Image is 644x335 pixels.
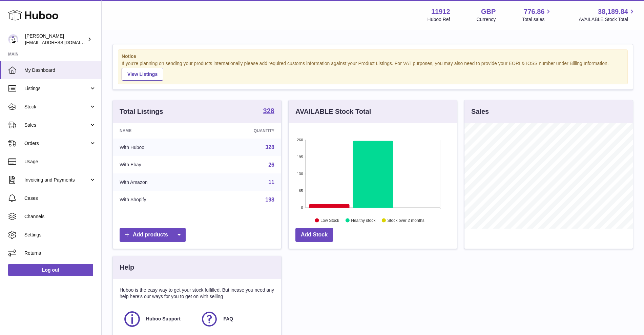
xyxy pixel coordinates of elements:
text: Healthy stock [351,218,376,223]
td: With Shopify [113,191,205,209]
span: Returns [24,250,96,256]
span: Invoicing and Payments [24,177,89,183]
a: 38,189.84 AVAILABLE Stock Total [579,7,636,23]
td: With Ebay [113,156,205,174]
text: 0 [301,206,303,210]
span: Channels [24,213,96,220]
h3: Total Listings [120,107,163,116]
text: 260 [297,138,303,142]
strong: Notice [122,53,624,60]
div: [PERSON_NAME] [25,33,86,46]
span: AVAILABLE Stock Total [579,16,636,23]
a: View Listings [122,68,163,81]
text: 195 [297,155,303,159]
strong: GBP [481,7,496,16]
a: 198 [265,197,274,203]
td: With Amazon [113,173,205,191]
span: Stock [24,104,89,110]
span: Total sales [522,16,552,23]
span: Settings [24,232,96,238]
span: FAQ [223,316,233,322]
span: Usage [24,159,96,165]
img: info@carbonmyride.com [8,34,18,44]
a: 328 [265,144,274,150]
th: Quantity [205,123,281,139]
h3: AVAILABLE Stock Total [295,107,371,116]
div: Currency [477,16,496,23]
a: Add products [120,228,186,242]
strong: 328 [263,107,274,114]
span: 38,189.84 [598,7,628,16]
p: Huboo is the easy way to get your stock fulfilled. But incase you need any help here's our ways f... [120,287,274,300]
a: Huboo Support [123,310,193,328]
a: 26 [268,162,274,168]
a: FAQ [200,310,271,328]
a: 776.86 Total sales [522,7,552,23]
span: Orders [24,140,89,147]
a: 328 [263,107,274,116]
div: Huboo Ref [428,16,450,23]
text: Stock over 2 months [387,218,424,223]
h3: Help [120,263,134,272]
text: Low Stock [320,218,339,223]
span: 776.86 [524,7,544,16]
span: [EMAIL_ADDRESS][DOMAIN_NAME] [25,40,100,45]
span: Cases [24,195,96,202]
a: 11 [268,179,274,185]
td: With Huboo [113,139,205,156]
h3: Sales [471,107,489,116]
a: Log out [8,264,93,276]
a: Add Stock [295,228,333,242]
th: Name [113,123,205,139]
span: Sales [24,122,89,128]
span: My Dashboard [24,67,96,74]
text: 130 [297,172,303,176]
text: 65 [299,189,303,193]
span: Listings [24,85,89,92]
strong: 11912 [431,7,450,16]
div: If you're planning on sending your products internationally please add required customs informati... [122,60,624,81]
span: Huboo Support [146,316,181,322]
